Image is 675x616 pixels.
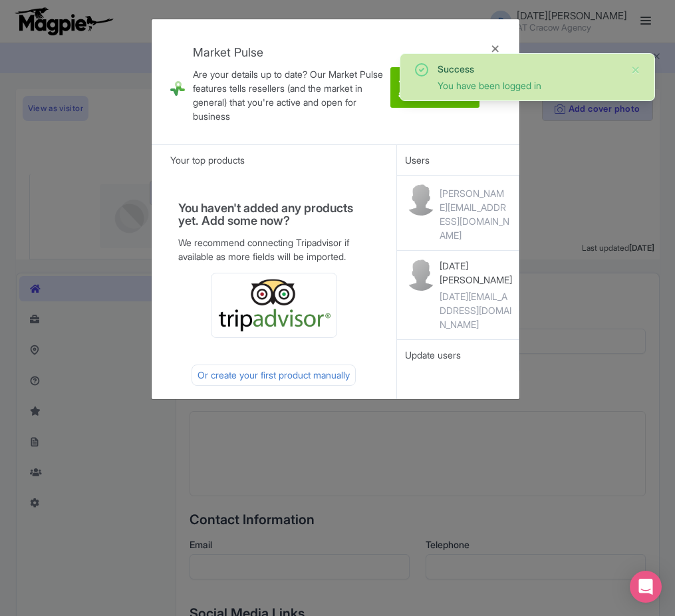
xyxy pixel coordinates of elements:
img: contact-b11cc6e953956a0c50a2f97983291f06.png [405,259,437,291]
div: Are your details up to date? Our Market Pulse features tells resellers (and the market in general... [193,67,390,123]
p: We recommend connecting Tripadvisor if available as more fields will be imported. [178,235,370,263]
img: contact-b11cc6e953956a0c50a2f97983291f06.png [405,184,437,216]
div: Users [397,144,519,175]
div: You have been logged in [438,78,620,92]
div: Your top products [152,144,396,175]
div: Success [438,62,620,76]
p: [DATE][PERSON_NAME] [440,259,512,287]
img: market_pulse-1-0a5220b3d29e4a0de46fb7534bebe030.svg [170,54,185,123]
h4: Market Pulse [193,46,390,59]
div: Update users [405,348,511,363]
btn: My details are current [390,67,479,108]
div: Or create your first product manually [192,365,356,386]
div: [PERSON_NAME][EMAIL_ADDRESS][DOMAIN_NAME] [440,186,511,242]
div: [DATE][EMAIL_ADDRESS][DOMAIN_NAME] [440,289,512,331]
div: Open Intercom Messenger [630,571,662,603]
img: ta_logo-885a1c64328048f2535e39284ba9d771.png [217,279,331,332]
button: Close [630,62,641,78]
h4: You haven't added any products yet. Add some now? [178,202,370,228]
